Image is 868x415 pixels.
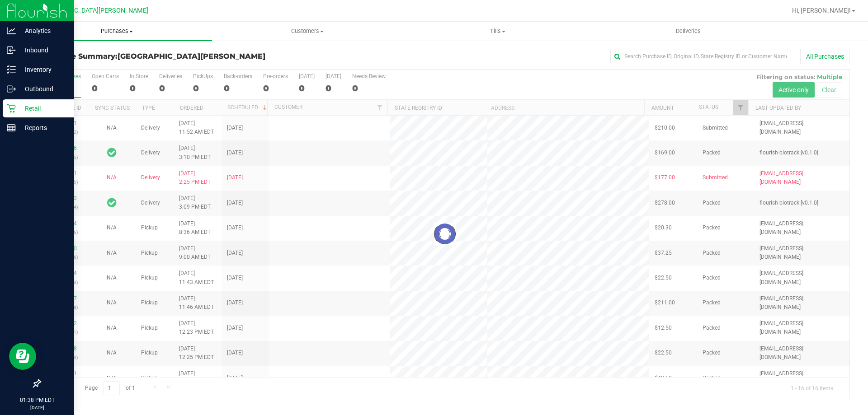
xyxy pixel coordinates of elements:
inline-svg: Inbound [7,46,16,55]
p: 01:38 PM EDT [4,396,70,404]
inline-svg: Reports [7,123,16,132]
iframe: Resource center [9,343,36,370]
p: [DATE] [4,404,70,411]
p: Retail [16,103,70,114]
inline-svg: Inventory [7,65,16,74]
p: Inbound [16,45,70,56]
p: Analytics [16,25,70,36]
span: Customers [212,27,402,35]
span: Hi, [PERSON_NAME]! [792,7,851,14]
input: Search Purchase ID, Original ID, State Registry ID or Customer Name... [610,50,791,63]
span: Deliveries [664,27,713,35]
inline-svg: Analytics [7,26,16,35]
p: Inventory [16,64,70,75]
p: Outbound [16,84,70,94]
a: Tills [402,22,593,41]
span: [GEOGRAPHIC_DATA][PERSON_NAME] [37,7,148,14]
span: Tills [403,27,592,35]
inline-svg: Retail [7,104,16,113]
button: All Purchases [800,49,850,64]
span: [GEOGRAPHIC_DATA][PERSON_NAME] [118,52,265,61]
h3: Purchase Summary: [40,52,310,61]
p: Reports [16,122,70,133]
a: Customers [212,22,402,41]
inline-svg: Outbound [7,84,16,93]
a: Purchases [22,22,212,41]
span: Purchases [22,27,212,35]
a: Deliveries [593,22,783,41]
